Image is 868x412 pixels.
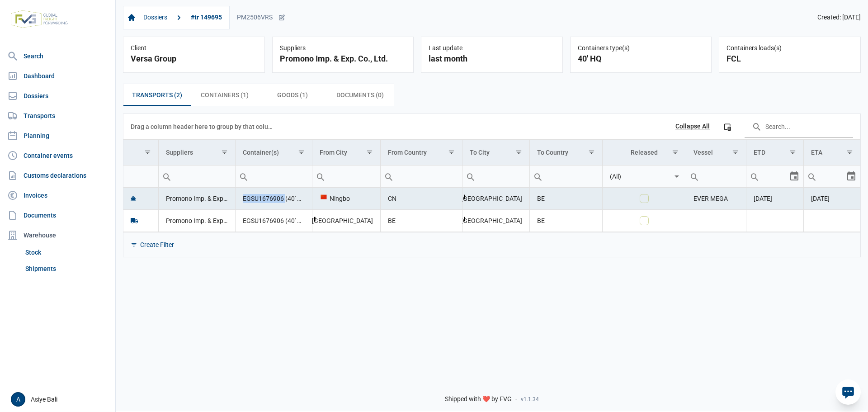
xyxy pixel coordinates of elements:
td: Filter cell [603,165,686,187]
div: Search box [236,166,252,187]
a: Invoices [4,186,112,204]
td: Filter cell [123,165,158,187]
td: Column Suppliers [158,140,235,166]
div: Suppliers [280,44,406,52]
div: [GEOGRAPHIC_DATA] [320,216,373,225]
div: Create Filter [140,241,174,249]
td: Column ETD [746,140,803,166]
a: Shipments [22,260,112,277]
span: Show filter options for column 'Released' [672,149,679,156]
td: Promono Imp. & Exp. Co., Ltd. [158,209,235,232]
button: A [11,392,25,407]
a: Planning [4,127,112,145]
td: Column To Country [530,140,603,166]
span: Transports (2) [132,90,182,100]
span: Show filter options for column 'To City' [515,149,522,156]
input: Filter cell [236,166,312,187]
div: Ningbo [320,194,373,203]
td: Column To City [462,140,529,166]
div: To City [470,149,490,156]
img: FVG - Global freight forwarding [7,7,71,32]
div: Warehouse [4,226,112,244]
div: Collapse All [675,123,710,131]
div: [GEOGRAPHIC_DATA] [470,194,522,203]
div: FCL [726,52,853,65]
a: Documents [4,206,112,224]
div: Search box [159,166,175,187]
a: Dossiers [140,10,171,25]
div: Containers loads(s) [726,44,853,52]
span: [DATE] [811,195,830,202]
td: Filter cell [158,165,235,187]
div: Search box [686,166,703,187]
td: EGSU1676906 (40' HQ) [235,188,312,210]
input: Filter cell [159,166,235,187]
div: Select [789,166,800,187]
span: Show filter options for column 'To Country' [588,149,595,156]
div: [GEOGRAPHIC_DATA] [470,216,522,225]
span: Show filter options for column '' [144,149,151,156]
div: Client [131,44,257,52]
span: Show filter options for column 'ETA' [846,149,853,156]
div: 40' HQ [578,52,704,65]
span: Created: [DATE] [817,14,861,22]
div: Search box [381,166,397,187]
div: To Country [537,149,568,156]
div: Last update [429,44,555,52]
div: Container(s) [243,149,279,156]
span: Show filter options for column 'From Country' [448,149,455,156]
input: Filter cell [312,166,380,187]
input: Filter cell [804,166,846,187]
a: #tr 149695 [187,10,226,25]
div: ETA [811,149,822,156]
td: BE [380,209,462,232]
td: Column From Country [380,140,462,166]
a: Transports [4,107,112,125]
td: Column From City [312,140,380,166]
td: BE [530,188,603,210]
td: BE [530,209,603,232]
input: Filter cell [686,166,746,187]
span: Goods (1) [277,90,308,100]
div: Data grid toolbar [131,114,853,139]
span: Show filter options for column 'Vessel' [732,149,739,156]
div: Containers type(s) [578,44,704,52]
div: Suppliers [166,149,193,156]
span: Documents (0) [336,90,384,100]
div: Versa Group [131,52,257,65]
div: PM2506VRS [237,14,285,22]
span: - [515,395,517,403]
a: Dossiers [4,87,112,105]
a: Search [4,47,112,65]
div: Released [631,149,658,156]
td: Column Vessel [686,140,746,166]
div: Drag a column header here to group by that column [131,119,276,134]
td: Filter cell [746,165,803,187]
div: Promono Imp. & Exp. Co., Ltd. [280,52,406,65]
div: Search box [530,166,546,187]
div: Data grid with 2 rows and 11 columns [123,114,860,257]
td: Filter cell [803,165,860,187]
a: Container events [4,147,112,165]
div: From City [320,149,347,156]
input: Filter cell [123,166,158,187]
a: Dashboard [4,67,112,85]
a: Stock [22,244,112,260]
div: last month [429,52,555,65]
td: EGSU1676906 (40' HQ) [235,209,312,232]
span: Show filter options for column 'Container(s)' [298,149,305,156]
div: Select [846,166,857,187]
input: Filter cell [530,166,602,187]
input: Filter cell [381,166,462,187]
span: [DATE] [754,195,772,202]
td: Filter cell [380,165,462,187]
div: ETD [754,149,765,156]
td: Promono Imp. & Exp. Co., Ltd. [158,188,235,210]
div: Vessel [693,149,713,156]
div: Search box [462,166,479,187]
div: Column Chooser [719,118,736,135]
span: Containers (1) [201,90,249,100]
div: Search box [804,166,820,187]
td: Filter cell [312,165,380,187]
td: Filter cell [686,165,746,187]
